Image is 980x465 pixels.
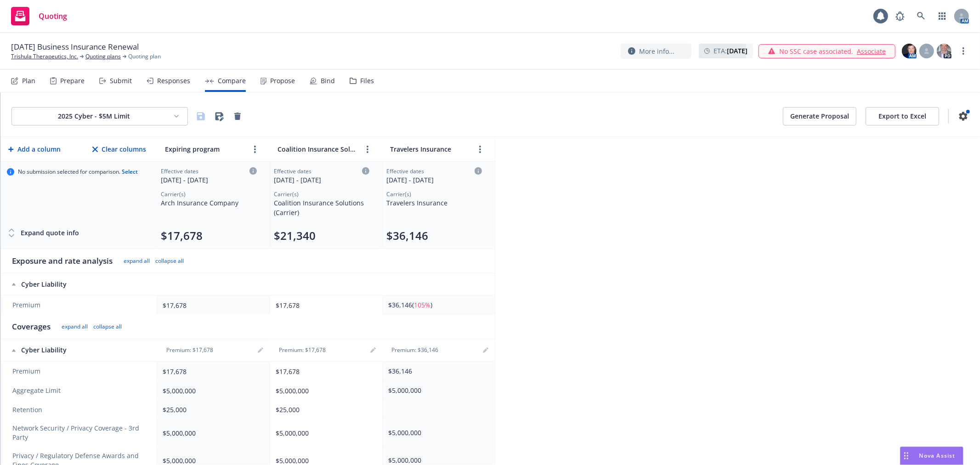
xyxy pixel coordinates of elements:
[19,112,169,121] div: 2025 Cyber - $5M Limit
[12,255,113,267] div: Exposure and rate analysis
[386,167,482,185] div: Click to edit column carrier quote details
[321,77,335,85] div: Bind
[891,7,909,25] a: Report a Bug
[783,107,856,125] button: Generate Proposal
[275,142,358,156] input: Coalition Insurance Solutions (Carrier)
[276,428,373,438] div: $5,000,000
[386,175,482,185] div: [DATE] - [DATE]
[386,228,482,243] div: Total premium (click to edit billing info)
[161,167,257,175] div: Effective dates
[155,257,184,265] button: collapse all
[12,405,147,414] span: Retention
[22,77,35,85] div: Plan
[12,321,51,332] div: Coverages
[388,142,471,156] input: Travelers Insurance
[414,301,431,309] span: 105%
[937,44,952,58] img: photo
[7,224,79,242] button: Expand quote info
[386,167,482,175] div: Effective dates
[12,424,147,442] span: Network Security / Privacy Coverage - 3rd Party
[386,228,428,243] button: $36,146
[362,144,373,155] a: more
[386,198,482,208] div: Travelers Insurance
[274,228,369,243] div: Total premium (click to edit billing info)
[621,44,691,59] button: More info...
[128,52,161,61] span: Quoting plan
[274,175,369,185] div: [DATE] - [DATE]
[274,190,369,198] div: Carrier(s)
[163,301,261,310] div: $17,678
[857,46,886,56] a: Associate
[163,405,261,414] div: $25,000
[163,386,261,396] div: $5,000,000
[276,386,373,396] div: $5,000,000
[714,46,748,56] span: ETA :
[249,144,261,155] a: more
[276,367,373,376] div: $17,678
[900,447,963,465] button: Nova Assist
[60,77,85,85] div: Prepare
[255,345,266,356] a: editPencil
[6,140,62,159] button: Add a column
[388,301,432,309] span: $36,146 ( )
[39,12,67,20] span: Quoting
[475,144,486,155] a: more
[866,107,939,125] button: Export to Excel
[388,386,486,395] div: $5,000,000
[85,52,121,61] a: Quoting plans
[958,45,969,57] a: more
[157,77,190,85] div: Responses
[933,7,952,25] a: Switch app
[368,345,379,356] a: editPencil
[161,190,257,198] div: Carrier(s)
[161,228,257,243] div: Total premium (click to edit billing info)
[91,140,148,159] button: Clear columns
[62,323,88,330] button: expand all
[12,367,147,376] span: Premium
[388,366,486,376] div: $36,146
[161,175,257,185] div: [DATE] - [DATE]
[274,167,369,175] div: Effective dates
[386,346,444,354] div: Premium: $36,146
[12,386,147,395] span: Aggregate Limit
[161,228,203,243] button: $17,678
[727,46,748,55] strong: [DATE]
[901,447,912,465] div: Drag to move
[912,7,930,25] a: Search
[902,44,917,58] img: photo
[12,301,147,310] span: Premium
[161,198,257,208] div: Arch Insurance Company
[388,428,486,437] div: $5,000,000
[12,346,148,355] div: Cyber Liability
[274,167,369,185] div: Click to edit column carrier quote details
[386,190,482,198] div: Carrier(s)
[161,346,219,354] div: Premium: $17,678
[639,46,674,56] span: More info...
[270,77,295,85] div: Propose
[163,428,261,438] div: $5,000,000
[124,257,150,265] button: expand all
[18,168,138,176] span: No submission selected for comparison.
[919,452,956,459] span: Nova Assist
[274,198,369,217] div: Coalition Insurance Solutions (Carrier)
[163,142,246,156] input: Expiring program
[276,405,373,414] div: $25,000
[779,46,853,56] span: No SSC case associated.
[360,77,374,85] div: Files
[7,3,71,29] a: Quoting
[480,345,491,356] a: editPencil
[12,280,148,289] div: Cyber Liability
[163,367,261,376] div: $17,678
[276,301,373,310] div: $17,678
[93,323,122,330] button: collapse all
[274,228,316,243] button: $21,340
[11,107,188,125] button: 2025 Cyber - $5M Limit
[273,346,331,354] div: Premium: $17,678
[11,41,139,52] span: [DATE] Business Insurance Renewal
